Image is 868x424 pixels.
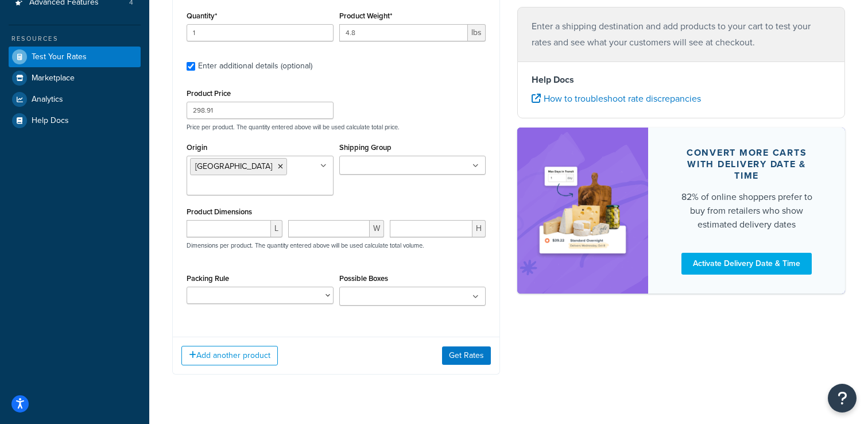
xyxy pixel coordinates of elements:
input: Enter additional details (optional) [187,62,195,71]
span: H [472,220,486,237]
button: Add another product [181,346,278,365]
button: Get Rates [442,346,491,365]
p: Dimensions per product. The quantity entered above will be used calculate total volume. [184,241,424,249]
span: lbs [468,24,486,41]
input: 0.00 [339,24,468,41]
span: [GEOGRAPHIC_DATA] [195,160,272,172]
p: Enter a shipping destination and add products to your cart to test your rates and see what your c... [532,18,831,51]
label: Product Dimensions [187,207,252,216]
span: Help Docs [32,116,69,126]
a: Marketplace [9,68,141,88]
label: Packing Rule [187,274,229,283]
span: Analytics [32,95,63,105]
label: Possible Boxes [339,274,388,283]
a: Activate Delivery Date & Time [681,253,812,275]
div: 82% of online shoppers prefer to buy from retailers who show estimated delivery dates [676,190,817,232]
span: L [271,220,282,237]
span: Test Your Rates [32,52,87,62]
input: 0 [187,24,334,41]
a: Test Your Rates [9,47,141,67]
label: Shipping Group [339,143,392,152]
div: Convert more carts with delivery date & time [676,147,817,182]
span: W [370,220,384,237]
label: Product Weight* [339,11,392,20]
button: Open Resource Center [828,384,857,413]
a: Help Docs [9,110,141,131]
label: Product Price [187,89,231,98]
a: How to troubleshoot rate discrepancies [532,92,701,105]
label: Quantity* [187,11,217,20]
a: Analytics [9,89,141,110]
h4: Help Docs [532,73,831,87]
p: Price per product. The quantity entered above will be used calculate total price. [184,123,489,131]
img: feature-image-ddt-36eae7f7280da8017bfb280eaccd9c446f90b1fe08728e4019434db127062ab4.png [534,145,631,276]
div: Enter additional details (optional) [198,58,312,74]
label: Origin [187,143,207,152]
span: Marketplace [32,74,75,83]
div: Resources [9,34,141,44]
